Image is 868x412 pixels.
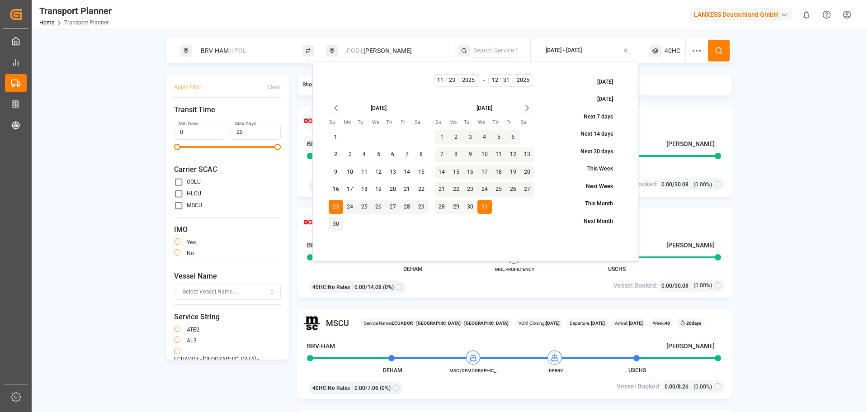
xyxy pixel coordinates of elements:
button: 10 [343,165,358,180]
span: / [457,76,459,85]
th: Monday [343,118,358,127]
span: || POL [230,47,246,54]
button: 30 [463,200,478,214]
span: VGM Closing: [519,320,560,327]
span: (0.00%) [693,383,712,391]
span: DEBRV [531,367,580,374]
label: MSCU [187,203,202,208]
th: Saturday [414,118,429,127]
button: 16 [329,182,343,197]
span: MSC [DEMOGRAPHIC_DATA] R [449,367,499,374]
th: Wednesday [372,118,386,127]
span: No Rates [328,283,350,291]
span: MSCU [326,317,349,329]
button: 18 [492,165,506,180]
a: Home [39,19,54,26]
div: BRV-HAM [195,43,293,59]
button: 1 [329,130,343,145]
button: 13 [520,147,535,162]
span: Carrier SCAC [174,164,281,175]
button: 15 [449,165,463,180]
button: 14 [435,165,449,180]
div: LANXESS Deutschland GmbH [690,8,793,21]
input: Search Service String [473,44,517,57]
input: M [436,76,445,85]
label: ECUADOR - [GEOGRAPHIC_DATA] - [GEOGRAPHIC_DATA] [174,356,281,368]
span: Service String [174,312,281,322]
button: 7 [435,147,449,162]
div: / [665,382,691,391]
label: OOLU [187,179,201,185]
h4: BRV-HAM [307,341,335,351]
span: Week: [653,320,670,327]
input: YYYY [459,76,478,85]
button: 2 [329,147,343,162]
button: Next Month [563,213,623,229]
img: Carrier [302,213,321,232]
span: Arrival: [615,320,643,327]
button: 11 [357,165,372,180]
button: 21 [435,182,449,197]
button: 3 [463,130,478,145]
th: Saturday [520,118,535,127]
span: Show : [302,81,319,89]
span: Select Vessel Name... [183,288,237,296]
th: Tuesday [463,118,478,127]
div: / [661,180,691,189]
h4: [PERSON_NAME] [666,241,715,250]
button: 4 [477,130,492,145]
button: 12 [372,165,386,180]
button: 20 [386,182,400,197]
span: (0.00%) [693,180,712,189]
button: 24 [343,200,358,214]
th: Friday [506,118,520,127]
span: 40HC : [312,283,328,291]
button: 17 [343,182,358,197]
span: 40HC : [312,384,328,392]
span: 0.00 [665,384,675,390]
button: 30 [329,217,343,232]
button: 23 [463,182,478,197]
span: No Rates [328,384,350,392]
span: 0.00 [661,181,672,188]
b: 48 [665,321,670,326]
label: AL3 [187,338,197,343]
button: 14 [400,165,415,180]
span: (0.00%) [693,281,712,289]
span: Service Name: [364,320,509,327]
button: [DATE] [576,92,623,108]
button: 23 [329,200,343,214]
th: Tuesday [357,118,372,127]
button: [DATE] [576,74,623,90]
th: Sunday [329,118,343,127]
span: 0.00 / 14.08 [354,283,382,291]
button: Next 7 days [563,109,623,125]
button: Next Week [565,179,623,194]
span: USCHS [608,266,626,272]
span: Maximum [274,144,281,150]
span: 40HC [665,46,680,56]
span: 8.26 [678,384,689,390]
button: Go to next month [522,103,533,114]
div: [PERSON_NAME] [341,43,439,59]
button: 22 [449,182,463,197]
span: / [445,76,447,85]
button: 20 [520,165,535,180]
div: Clear [267,83,281,91]
th: Thursday [386,118,400,127]
span: MOL PROFICIENCY [490,266,540,273]
label: ATE2 [187,327,199,332]
button: 6 [506,130,520,145]
span: Minimum [174,144,180,150]
button: 5 [372,147,386,162]
button: 24 [477,182,492,197]
div: Transport Planner [39,4,112,18]
button: This Month [564,196,623,212]
button: Clear [267,79,281,95]
input: M [490,76,500,85]
button: This Week [566,161,623,177]
b: [DATE] [628,321,643,326]
button: 3 [343,147,358,162]
button: 19 [372,182,386,197]
img: Carrier [302,313,321,332]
